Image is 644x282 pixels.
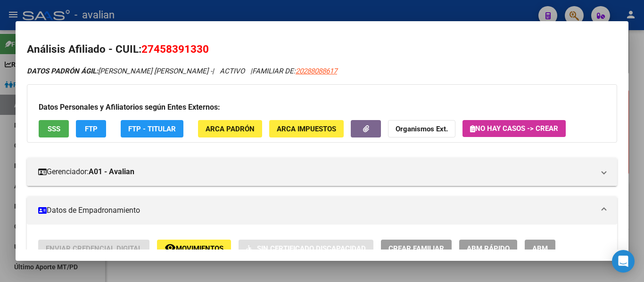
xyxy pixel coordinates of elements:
mat-icon: remove_red_eye [165,242,176,253]
strong: Organismos Ext. [396,125,448,133]
span: ABM Rápido [467,244,510,253]
span: Sin Certificado Discapacidad [257,244,366,253]
strong: DATOS PADRÓN ÁGIL: [27,67,98,75]
span: Crear Familiar [388,244,444,253]
button: Enviar Credencial Digital [38,240,149,257]
span: ARCA Impuestos [277,125,336,133]
strong: A01 - Avalian [89,166,134,177]
button: Organismos Ext. [388,120,455,137]
mat-expansion-panel-header: Datos de Empadronamiento [27,196,617,225]
button: Sin Certificado Discapacidad [239,240,373,257]
button: Crear Familiar [381,240,452,257]
button: No hay casos -> Crear [462,120,566,137]
span: FTP - Titular [128,125,176,133]
i: | ACTIVO | [27,67,337,75]
span: FAMILIAR DE: [252,67,337,75]
span: ABM [532,244,548,253]
mat-panel-title: Datos de Empadronamiento [38,205,594,216]
span: 20288088617 [296,67,337,75]
button: ARCA Padrón [198,120,262,137]
span: [PERSON_NAME] [PERSON_NAME] - [27,67,212,75]
button: Movimientos [157,240,231,257]
span: ARCA Padrón [206,125,255,133]
span: FTP [85,125,98,133]
button: ARCA Impuestos [269,120,344,137]
span: No hay casos -> Crear [470,124,558,133]
button: FTP - Titular [121,120,183,137]
div: Open Intercom Messenger [612,250,635,273]
button: ABM Rápido [459,240,517,257]
mat-expansion-panel-header: Gerenciador:A01 - Avalian [27,158,617,186]
button: ABM [525,240,555,257]
span: 27458391330 [141,43,209,55]
h2: Análisis Afiliado - CUIL: [27,41,617,57]
h3: Datos Personales y Afiliatorios según Entes Externos: [39,102,605,113]
button: FTP [76,120,106,137]
mat-panel-title: Gerenciador: [38,166,594,177]
span: SSS [48,125,60,133]
span: Enviar Credencial Digital [46,244,142,253]
button: SSS [39,120,69,137]
span: Movimientos [176,244,223,253]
